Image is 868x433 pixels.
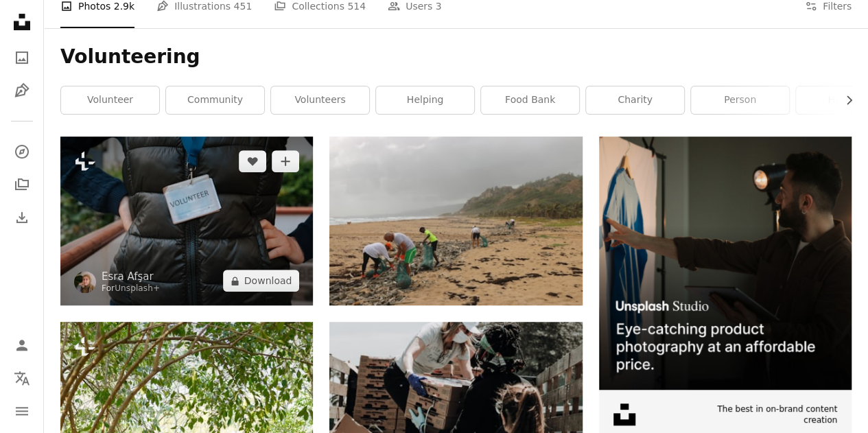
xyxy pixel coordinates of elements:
[61,86,159,114] a: volunteer
[271,86,369,114] a: volunteers
[8,204,36,231] a: Download History
[60,215,313,227] a: a woman wearing a vest with a volunteer badge on it
[8,8,36,38] a: Home — Unsplash
[272,150,299,172] button: Add to Collection
[60,45,852,69] h1: Volunteering
[8,138,36,165] a: Explore
[613,403,635,425] img: file-1631678316303-ed18b8b5cb9cimage
[60,137,313,305] img: a woman wearing a vest with a volunteer badge on it
[481,86,579,114] a: food bank
[712,403,837,427] span: The best in on-brand content creation
[691,86,789,114] a: person
[599,137,852,389] img: file-1715714098234-25b8b4e9d8faimage
[8,364,36,392] button: Language
[166,86,264,114] a: community
[102,270,160,283] a: Esra Afşar
[239,150,266,172] button: Like
[586,86,684,114] a: charity
[329,137,582,305] img: people picking garbage near beach
[74,271,96,293] img: Go to Esra Afşar's profile
[836,86,852,114] button: scroll list to the right
[115,283,160,293] a: Unsplash+
[8,171,36,198] a: Collections
[329,215,582,227] a: people picking garbage near beach
[376,86,474,114] a: helping
[329,400,582,412] a: woman in white t-shirt and blue denim jeans sitting on brown cardboard box
[223,270,300,292] button: Download
[8,331,36,359] a: Log in / Sign up
[8,397,36,425] button: Menu
[8,44,36,71] a: Photos
[8,77,36,104] a: Illustrations
[102,283,160,294] div: For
